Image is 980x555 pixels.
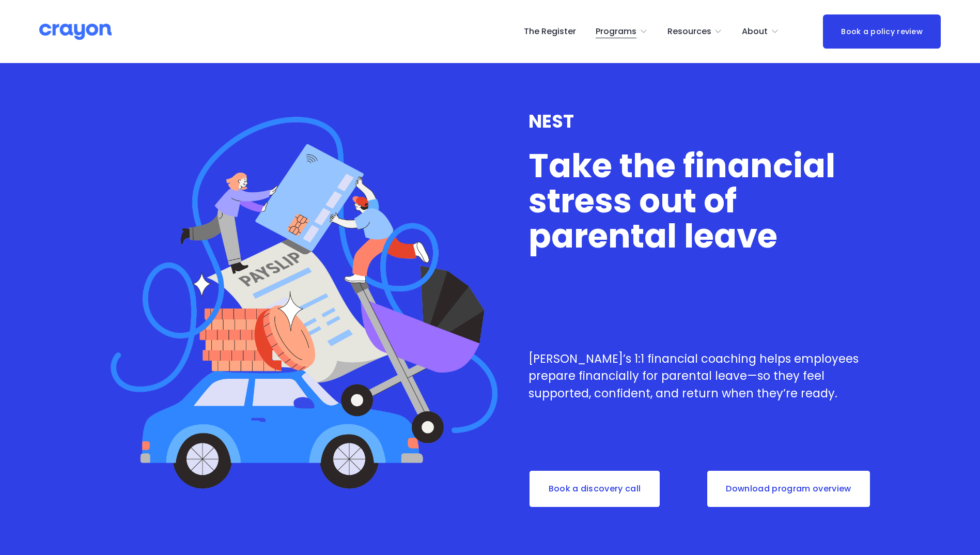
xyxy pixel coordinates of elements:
[667,24,711,39] span: Resources
[742,23,779,40] a: folder dropdown
[742,24,768,39] span: About
[39,23,112,41] img: Crayon
[706,470,872,508] a: Download program overview
[528,470,661,508] a: Book a discovery call
[524,23,576,40] a: The Register
[667,23,723,40] a: folder dropdown
[596,24,636,39] span: Programs
[528,350,878,403] p: [PERSON_NAME]’s 1:1 financial coaching helps employees prepare financially for parental leave—so ...
[528,111,878,132] h3: NEST
[596,23,648,40] a: folder dropdown
[528,148,878,253] h1: Take the financial stress out of parental leave
[823,14,941,48] a: Book a policy review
